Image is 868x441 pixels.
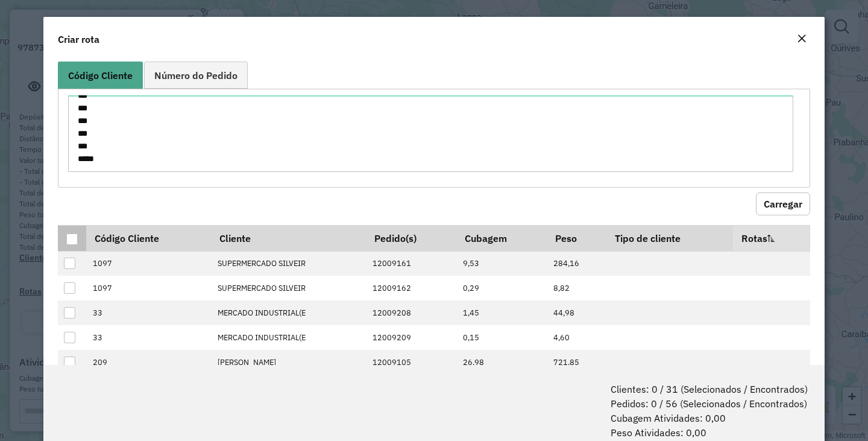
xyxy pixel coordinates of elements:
td: 44,98 [547,300,606,325]
th: Tipo de cliente [606,225,733,251]
td: 9,53 [456,251,547,276]
td: 8,82 [547,276,606,300]
em: Fechar [797,34,807,43]
td: 1097 [86,276,211,300]
td: 209 [86,350,211,375]
span: Código Cliente [68,71,133,80]
button: Carregar [756,192,810,215]
td: 284,16 [547,251,606,276]
th: Código Cliente [86,225,211,251]
td: 4,60 [547,325,606,350]
th: Pedido(s) [366,225,456,251]
span: 12009105 [373,357,411,367]
td: 1,45 [456,300,547,325]
td: 33 [86,300,211,325]
td: MERCADO INDUSTRIAL(E [211,325,366,350]
span: 12009162 [373,283,411,293]
span: 12009208 [373,308,411,318]
td: SUPERMERCADO SILVEIR [211,276,366,300]
span: 12009209 [373,332,411,343]
td: [PERSON_NAME] [211,350,366,375]
th: Cubagem [456,225,547,251]
td: SUPERMERCADO SILVEIR [211,251,366,276]
td: 0,15 [456,325,547,350]
span: Clientes: 0 / 31 (Selecionados / Encontrados) Pedidos: 0 / 56 (Selecionados / Encontrados) Cubage... [611,382,808,440]
th: Cliente [211,225,366,251]
td: 0,29 [456,276,547,300]
td: 721,85 [547,350,606,375]
td: 1097 [86,251,211,276]
th: Peso [547,225,606,251]
span: 12009161 [373,258,411,268]
td: 26,98 [456,350,547,375]
span: Número do Pedido [154,71,237,80]
td: 33 [86,325,211,350]
button: Close [793,31,810,47]
h4: Criar rota [58,32,99,46]
td: MERCADO INDUSTRIAL(E [211,300,366,325]
th: Rotas [733,225,810,251]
